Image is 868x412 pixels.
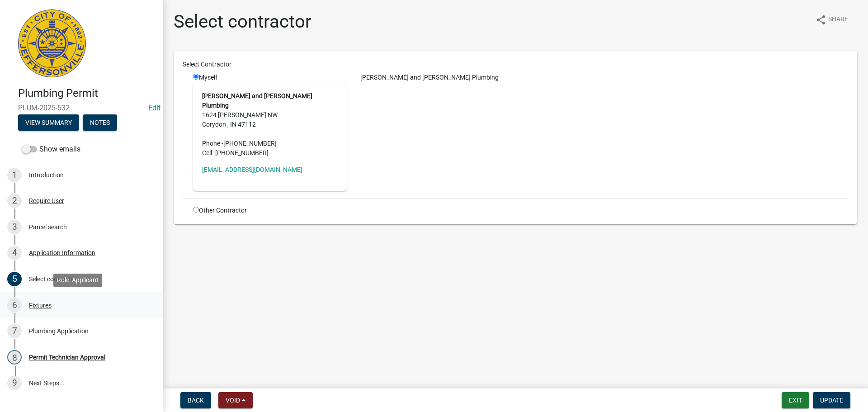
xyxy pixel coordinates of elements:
[7,194,22,208] div: 2
[7,168,22,182] div: 1
[808,11,855,28] button: shareShare
[29,328,89,334] div: Plumbing Application
[782,392,809,408] button: Exit
[29,302,52,308] div: Fixtures
[188,397,204,404] span: Back
[215,149,269,156] span: [PHONE_NUMBER]
[29,198,64,204] div: Require User
[7,350,22,365] div: 8
[180,392,211,408] button: Back
[226,397,240,404] span: Void
[354,73,855,82] div: [PERSON_NAME] and [PERSON_NAME] Plumbing
[18,9,86,77] img: City of Jeffersonville, Indiana
[202,140,223,147] abbr: Phone -
[186,206,354,215] div: Other Contractor
[148,104,160,112] wm-modal-confirm: Edit Application Number
[176,60,855,69] div: Select Contractor
[29,250,95,256] div: Application Information
[18,114,79,131] button: View Summary
[7,272,22,286] div: 5
[820,397,843,404] span: Update
[223,140,277,147] span: [PHONE_NUMBER]
[202,166,302,173] a: [EMAIL_ADDRESS][DOMAIN_NAME]
[18,104,145,112] span: PLUM-2025-532
[53,274,102,287] div: Role: Applicant
[7,376,22,390] div: 9
[29,172,64,178] div: Introduction
[7,220,22,234] div: 3
[218,392,253,408] button: Void
[29,354,105,360] div: Permit Technician Approval
[828,14,848,25] span: Share
[7,246,22,260] div: 4
[7,324,22,338] div: 7
[202,92,312,109] strong: [PERSON_NAME] and [PERSON_NAME] Plumbing
[29,276,77,282] div: Select contractor
[816,14,826,25] i: share
[18,119,79,127] wm-modal-confirm: Summary
[83,119,117,127] wm-modal-confirm: Notes
[202,149,215,156] abbr: Cell -
[22,144,80,155] label: Show emails
[7,298,22,313] div: 6
[29,224,67,230] div: Parcel search
[18,87,156,100] h4: Plumbing Permit
[813,392,850,408] button: Update
[202,91,338,158] address: 1624 [PERSON_NAME] NW Corydon , IN 47112
[174,11,311,33] h1: Select contractor
[83,114,117,131] button: Notes
[148,104,160,112] a: Edit
[193,73,347,191] div: Myself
